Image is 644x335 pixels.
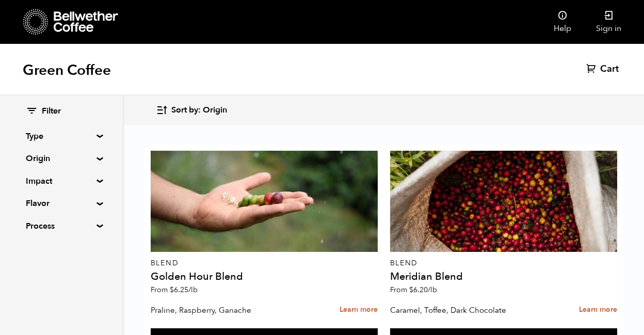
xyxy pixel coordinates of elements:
p: Praline, Raspberry, Ganache [151,302,305,318]
span: /lb [428,285,437,295]
p: Blend [390,260,618,267]
h4: Golden Hour Blend [151,272,378,282]
p: Caramel, Toffee, Dark Chocolate [390,302,545,318]
span: /lb [188,285,198,295]
span: $ [409,285,413,295]
bdi: 6.20 [409,285,437,295]
span: Cart [600,63,619,75]
button: Sort by: Origin [156,98,227,122]
span: Sort by: Origin [171,105,227,116]
summary: Flavor [26,197,97,210]
summary: Process [26,220,97,232]
h4: Meridian Blend [390,272,618,282]
bdi: 6.25 [170,285,198,295]
summary: Origin [26,152,97,165]
span: $ [170,285,174,295]
span: Filter [42,106,61,117]
h1: Green Coffee [23,61,111,79]
a: Learn more [579,299,617,321]
a: Learn more [340,299,378,321]
span: From [390,285,437,295]
a: Cart [586,63,621,75]
summary: Type [26,130,97,142]
summary: Impact [26,175,97,187]
p: Blend [151,260,378,267]
span: From [151,285,198,295]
